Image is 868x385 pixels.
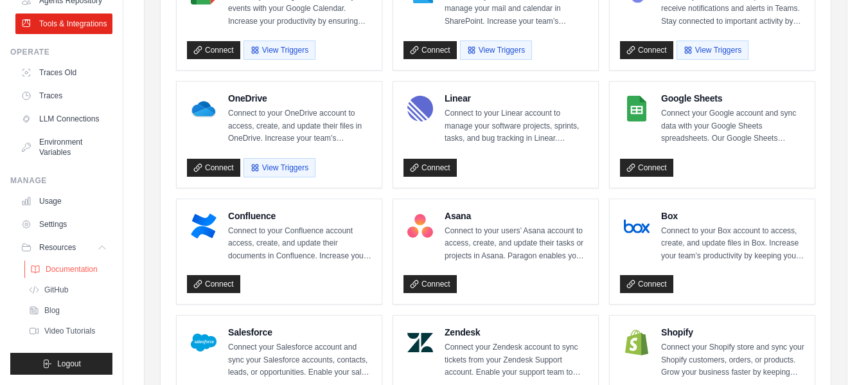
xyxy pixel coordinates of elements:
[187,41,240,59] a: Connect
[10,353,112,375] button: Logout
[44,326,95,336] span: Video Tutorials
[191,96,217,121] img: OneDrive Logo
[23,301,112,319] a: Blog
[407,213,433,239] img: Asana Logo
[403,41,457,59] a: Connect
[661,107,804,145] p: Connect your Google account and sync data with your Google Sheets spreadsheets. Our Google Sheets...
[57,359,81,369] span: Logout
[445,326,588,339] h4: Zendesk
[445,92,588,105] h4: Linear
[407,96,433,121] img: Linear Logo
[15,85,112,106] a: Traces
[661,225,804,263] p: Connect to your Box account to access, create, and update files in Box. Increase your team’s prod...
[661,326,804,339] h4: Shopify
[191,330,217,355] img: Salesforce Logo
[407,330,433,355] img: Zendesk Logo
[445,210,588,222] h4: Asana
[10,175,112,186] div: Manage
[620,159,673,177] a: Connect
[187,275,240,293] a: Connect
[228,326,371,339] h4: Salesforce
[10,47,112,57] div: Operate
[661,210,804,222] h4: Box
[624,96,650,121] img: Google Sheets Logo
[624,213,650,239] img: Box Logo
[228,107,371,145] p: Connect to your OneDrive account to access, create, and update their files in OneDrive. Increase ...
[191,213,217,239] img: Confluence Logo
[661,341,804,379] p: Connect your Shopify store and sync your Shopify customers, orders, or products. Grow your busine...
[677,40,748,60] button: View Triggers
[15,237,112,258] button: Resources
[44,285,68,295] span: GitHub
[445,225,588,263] p: Connect to your users’ Asana account to access, create, and update their tasks or projects in Asa...
[244,158,315,177] button: View Triggers
[403,159,457,177] a: Connect
[15,62,112,83] a: Traces Old
[39,242,76,253] span: Resources
[228,341,371,379] p: Connect your Salesforce account and sync your Salesforce accounts, contacts, leads, or opportunit...
[228,210,371,222] h4: Confluence
[228,225,371,263] p: Connect to your Confluence account access, create, and update their documents in Confluence. Incr...
[15,132,112,163] a: Environment Variables
[661,92,804,105] h4: Google Sheets
[620,41,673,59] a: Connect
[46,264,98,274] span: Documentation
[624,330,650,355] img: Shopify Logo
[187,159,240,177] a: Connect
[228,92,371,105] h4: OneDrive
[44,305,60,316] span: Blog
[15,109,112,129] a: LLM Connections
[15,13,112,34] a: Tools & Integrations
[445,341,588,379] p: Connect your Zendesk account to sync tickets from your Zendesk Support account. Enable your suppo...
[620,275,673,293] a: Connect
[15,214,112,235] a: Settings
[23,322,112,340] a: Video Tutorials
[24,260,114,278] a: Documentation
[15,191,112,211] a: Usage
[244,40,315,60] button: View Triggers
[403,275,457,293] a: Connect
[23,281,112,299] a: GitHub
[460,40,532,60] button: View Triggers
[445,107,588,145] p: Connect to your Linear account to manage your software projects, sprints, tasks, and bug tracking...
